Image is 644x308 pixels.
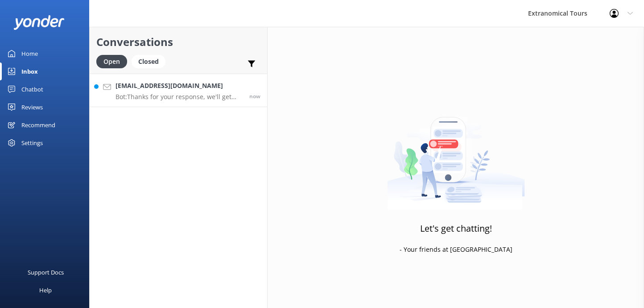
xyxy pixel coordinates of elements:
[13,15,65,30] img: yonder-white-logo.png
[21,45,38,62] div: Home
[96,33,260,50] h2: Conversations
[132,56,170,66] a: Closed
[39,281,52,299] div: Help
[116,93,243,101] p: Bot: Thanks for your response, we'll get back to you as soon as we can during opening hours.
[249,92,260,100] span: Aug 30 2025 11:26am (UTC -07:00) America/Tijuana
[96,56,132,66] a: Open
[116,81,243,91] h4: [EMAIL_ADDRESS][DOMAIN_NAME]
[21,62,38,80] div: Inbox
[21,80,43,98] div: Chatbot
[132,55,165,68] div: Closed
[420,221,492,236] h3: Let's get chatting!
[400,245,512,254] p: - Your friends at [GEOGRAPHIC_DATA]
[28,263,64,281] div: Support Docs
[21,116,55,134] div: Recommend
[387,98,525,210] img: artwork of a man stealing a conversation from at giant smartphone
[21,134,43,152] div: Settings
[96,55,127,68] div: Open
[21,98,43,116] div: Reviews
[90,74,267,107] a: [EMAIL_ADDRESS][DOMAIN_NAME]Bot:Thanks for your response, we'll get back to you as soon as we can...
